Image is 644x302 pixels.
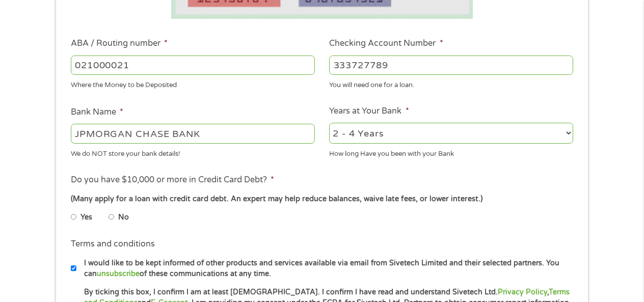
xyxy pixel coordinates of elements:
[81,212,92,223] label: Yes
[329,106,409,117] label: Years at Your Bank
[498,288,547,296] a: Privacy Policy
[118,212,129,223] label: No
[71,56,315,75] input: 263177916
[329,38,443,49] label: Checking Account Number
[71,77,315,91] div: Where the Money to be Deposited
[71,175,274,185] label: Do you have $10,000 or more in Credit Card Debt?
[329,145,573,159] div: How long Have you been with your Bank
[71,38,168,49] label: ABA / Routing number
[71,194,573,205] div: (Many apply for a loan with credit card debt. An expert may help reduce balances, waive late fees...
[97,269,140,278] a: unsubscribe
[71,107,123,118] label: Bank Name
[71,145,315,159] div: We do NOT store your bank details!
[329,77,573,91] div: You will need one for a loan.
[76,258,576,280] label: I would like to be kept informed of other products and services available via email from Sivetech...
[71,239,155,250] label: Terms and conditions
[329,56,573,75] input: 345634636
